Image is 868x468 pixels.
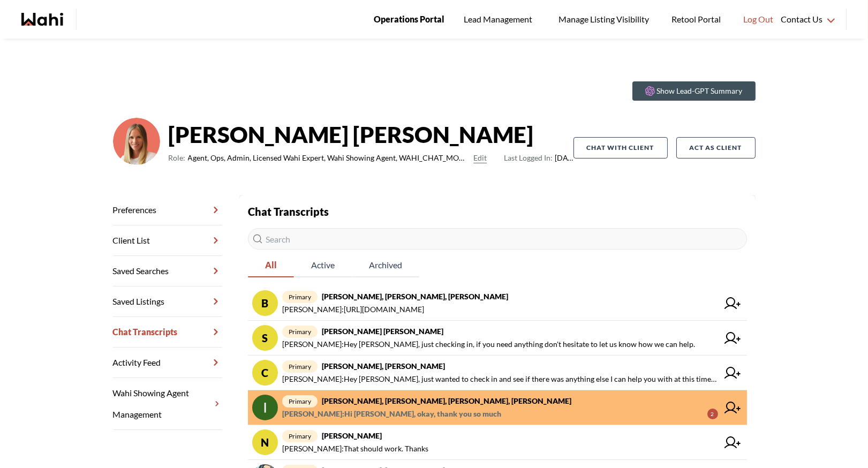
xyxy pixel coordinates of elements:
span: Operations Portal [374,12,444,26]
span: Retool Portal [671,12,724,26]
a: Bprimary[PERSON_NAME], [PERSON_NAME], [PERSON_NAME][PERSON_NAME]:[URL][DOMAIN_NAME] [248,286,747,321]
span: Manage Listing Visibility [555,12,652,26]
button: Chat with client [573,137,668,158]
span: [PERSON_NAME] : Hey [PERSON_NAME], just wanted to check in and see if there was anything else I c... [282,373,718,386]
a: Cprimary[PERSON_NAME], [PERSON_NAME][PERSON_NAME]:Hey [PERSON_NAME], just wanted to check in and ... [248,356,747,390]
span: [PERSON_NAME] : Hey [PERSON_NAME], just checking in, if you need anything don't hesitate to let u... [282,338,695,351]
button: Edit [473,152,487,164]
span: primary [282,395,318,407]
strong: [PERSON_NAME], [PERSON_NAME] [322,361,445,371]
span: Last Logged In: [504,153,553,162]
a: Activity Feed [113,348,222,378]
strong: [PERSON_NAME], [PERSON_NAME], [PERSON_NAME], [PERSON_NAME] [322,396,571,405]
img: chat avatar [252,395,278,420]
span: Archived [352,254,419,276]
a: Wahi Showing Agent Management [113,378,222,430]
span: [DATE] [504,152,573,164]
button: Act as Client [676,137,756,158]
span: [PERSON_NAME] : Hi [PERSON_NAME], okay, thank you so much [282,407,501,420]
a: Preferences [113,195,222,225]
span: All [248,254,294,276]
div: N [252,429,278,455]
span: primary [282,291,318,303]
strong: Chat Transcripts [248,205,329,218]
strong: [PERSON_NAME] [PERSON_NAME] [322,327,443,336]
div: B [252,290,278,316]
strong: [PERSON_NAME], [PERSON_NAME], [PERSON_NAME] [322,292,508,301]
a: Saved Searches [113,256,222,286]
img: 0f07b375cde2b3f9.png [113,118,160,165]
span: primary [282,430,318,442]
button: Archived [352,254,419,277]
button: Show Lead-GPT Summary [632,81,756,101]
a: Client List [113,225,222,256]
div: 2 [707,409,718,419]
span: [PERSON_NAME] : [URL][DOMAIN_NAME] [282,303,424,316]
input: Search [248,228,747,250]
span: Role: [169,152,186,164]
a: Saved Listings [113,286,222,317]
a: Wahi homepage [21,13,63,26]
button: All [248,254,294,277]
span: [PERSON_NAME] : That should work. Thanks [282,442,428,455]
p: Show Lead-GPT Summary [657,86,743,96]
a: Chat Transcripts [113,317,222,348]
span: Log Out [743,12,773,26]
div: S [252,325,278,351]
strong: [PERSON_NAME] [322,431,382,440]
strong: [PERSON_NAME] [PERSON_NAME] [169,118,573,150]
a: Nprimary[PERSON_NAME][PERSON_NAME]:That should work. Thanks [248,425,747,460]
a: primary[PERSON_NAME], [PERSON_NAME], [PERSON_NAME], [PERSON_NAME][PERSON_NAME]:Hi [PERSON_NAME], ... [248,390,747,425]
span: Active [294,254,352,276]
span: Agent, Ops, Admin, Licensed Wahi Expert, Wahi Showing Agent, WAHI_CHAT_MODERATOR [188,152,470,164]
a: Sprimary[PERSON_NAME] [PERSON_NAME][PERSON_NAME]:Hey [PERSON_NAME], just checking in, if you need... [248,321,747,356]
span: primary [282,326,318,338]
span: Lead Management [464,12,536,26]
span: primary [282,360,318,373]
button: Active [294,254,352,277]
div: C [252,360,278,386]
